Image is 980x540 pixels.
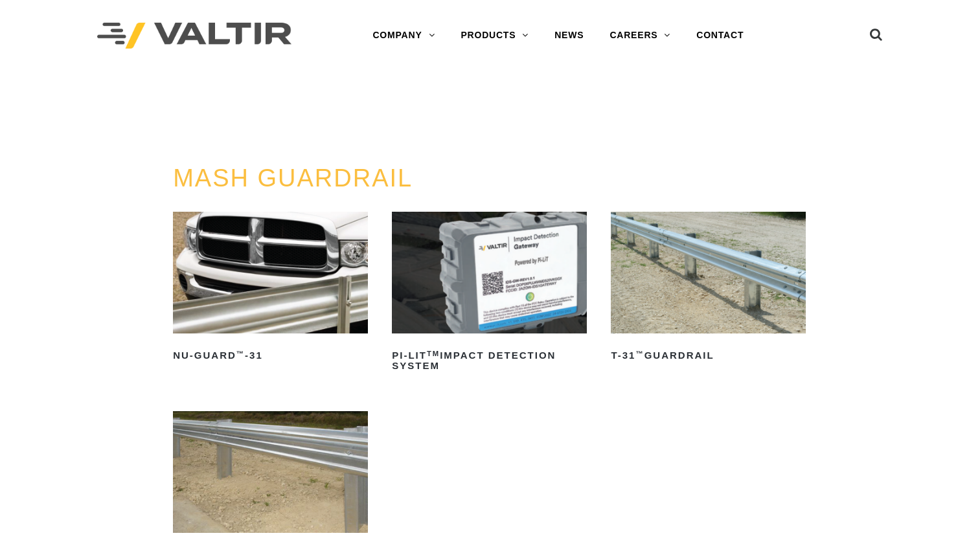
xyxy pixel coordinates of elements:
a: PI-LITTMImpact Detection System [392,212,587,376]
a: COMPANY [359,23,448,49]
sup: ™ [635,350,644,357]
a: T-31™Guardrail [611,212,806,366]
a: NEWS [541,23,597,49]
sup: TM [427,350,440,357]
a: PRODUCTS [448,23,541,49]
a: CAREERS [597,23,683,49]
h2: T-31 Guardrail [611,345,806,366]
a: CONTACT [683,23,757,49]
h2: NU-GUARD -31 [173,345,368,366]
h2: PI-LIT Impact Detection System [392,345,587,376]
img: Valtir [97,23,291,49]
a: MASH GUARDRAIL [173,164,413,192]
a: NU-GUARD™-31 [173,212,368,366]
sup: ™ [236,350,245,357]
